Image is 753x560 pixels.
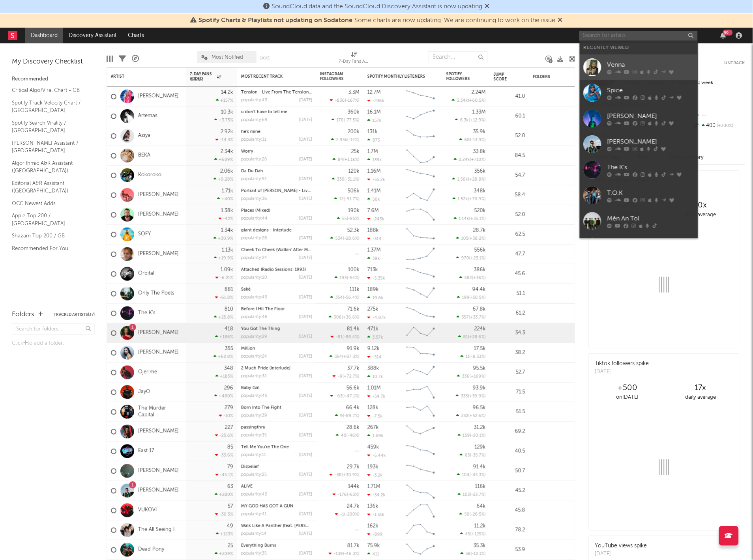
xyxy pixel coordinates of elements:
[607,214,694,224] div: Mên An Tol
[334,196,360,202] div: ( )
[241,524,358,528] a: Walk Like A Panther (feat. [PERSON_NAME]) - Remastered
[330,236,360,241] div: ( )
[367,307,378,312] div: 275k
[330,98,360,103] div: ( )
[138,251,179,258] a: [PERSON_NAME]
[332,177,360,182] div: ( )
[693,110,745,121] div: --
[337,177,345,182] span: 330
[220,169,233,174] div: 2.06k
[533,75,592,79] div: Folders
[320,72,348,81] div: Instagram Followers
[579,31,698,41] input: Search for artists
[241,110,312,114] div: u don't have to tell me
[367,189,381,194] div: 1.41M
[494,190,525,200] div: 58.4
[367,197,380,202] div: 50k
[214,118,233,123] div: +3.75 %
[12,179,87,195] a: Editorial A&R Assistant ([GEOGRAPHIC_DATA])
[336,138,347,142] span: 2.95k
[138,211,179,218] a: [PERSON_NAME]
[471,138,485,142] span: -13.9 %
[455,118,486,123] div: ( )
[215,295,233,300] div: -61.8 %
[367,118,382,123] div: 157k
[474,189,486,194] div: 348k
[138,405,182,419] a: The Murder Capital
[367,248,381,253] div: 1.37M
[335,237,343,241] span: 534
[403,264,438,284] svg: Chart title
[348,138,358,142] span: -14 %
[241,485,253,489] a: ALIVE
[299,236,312,241] div: [DATE]
[138,428,179,435] a: [PERSON_NAME]
[138,468,179,474] a: [PERSON_NAME]
[693,121,745,131] div: 400
[345,158,358,162] span: +1.1k %
[580,54,698,80] a: Venna
[367,276,385,281] div: -5.35k
[241,426,266,430] a: passingthru
[367,149,378,154] div: 1.7M
[221,208,233,213] div: 1.38k
[25,28,63,43] a: Dashboard
[214,256,233,261] div: +19.9 %
[462,296,470,300] span: 199
[138,507,157,514] a: VUKOVI
[469,177,485,182] span: +28.8 %
[215,137,233,142] div: -14.3 %
[241,217,268,221] div: popularity: 44
[241,209,312,213] div: Places (Mixed)
[241,177,267,181] div: popularity: 57
[367,138,380,143] div: 875
[367,74,427,79] div: Spotify Monthly Listeners
[138,152,150,159] a: BEKA
[452,177,486,182] div: ( )
[580,234,698,259] a: [GEOGRAPHIC_DATA]
[241,268,306,272] a: Attached (Radio Sessions: 1993)
[216,98,233,103] div: +157 %
[222,248,233,253] div: 1.13k
[339,57,370,67] div: 7-Day Fans Added (7-Day Fans Added)
[241,149,312,154] div: Worry
[299,256,312,260] div: [DATE]
[459,137,486,142] div: ( )
[299,217,312,221] div: [DATE]
[403,304,438,323] svg: Chart title
[241,189,312,193] div: Portrait of Tracy - Live From Malibu
[607,112,694,121] div: [PERSON_NAME]
[473,228,486,233] div: 28.7k
[607,137,694,147] div: [PERSON_NAME]
[725,59,745,67] button: Untrack
[459,158,470,162] span: 2.24k
[12,119,87,135] a: Spotify Search Virality / [GEOGRAPHIC_DATA]
[241,327,280,331] a: You Got The Thing
[458,197,468,202] span: 1.52k
[348,217,358,221] span: -85 %
[473,149,486,154] div: 33.8k
[348,189,360,194] div: 506k
[241,465,259,469] a: Disbelief
[241,189,368,193] a: Portrait of [PERSON_NAME] - Live From [GEOGRAPHIC_DATA]
[494,112,525,121] div: 60.1
[347,228,360,233] div: 52.3k
[221,267,233,273] div: 1.09k
[465,276,472,280] span: 582
[723,30,733,35] div: 99 +
[494,171,525,180] div: 54.7
[122,28,150,43] a: Charts
[12,323,95,335] input: Search for folders...
[214,157,233,162] div: +689 %
[452,98,486,103] div: ( )
[403,166,438,185] svg: Chart title
[367,208,379,213] div: 7.6M
[367,129,378,134] div: 131k
[494,230,525,239] div: 62.5
[473,307,486,312] div: 67.8k
[63,28,122,43] a: Discovery Assistant
[403,185,438,205] svg: Chart title
[12,339,95,348] div: Click to add a folder.
[348,110,360,115] div: 360k
[664,201,737,210] div: 10 x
